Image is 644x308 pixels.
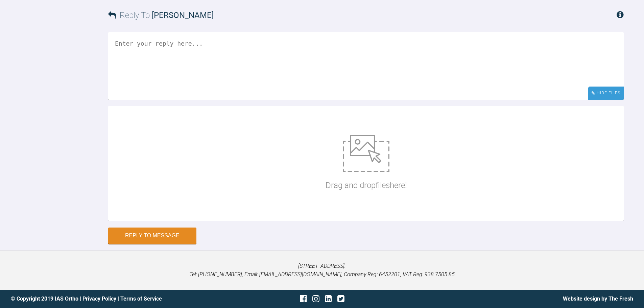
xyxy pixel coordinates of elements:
[326,179,407,192] p: Drag and drop files here!
[152,10,214,20] span: [PERSON_NAME]
[120,295,162,302] a: Terms of Service
[11,262,633,279] p: [STREET_ADDRESS]. Tel: [PHONE_NUMBER], Email: [EMAIL_ADDRESS][DOMAIN_NAME], Company Reg: 6452201,...
[108,9,214,22] h3: Reply To
[108,228,196,244] button: Reply to Message
[11,294,218,303] div: © Copyright 2019 IAS Ortho | |
[82,295,116,302] a: Privacy Policy
[588,87,624,100] div: Hide Files
[563,295,633,302] a: Website design by The Fresh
